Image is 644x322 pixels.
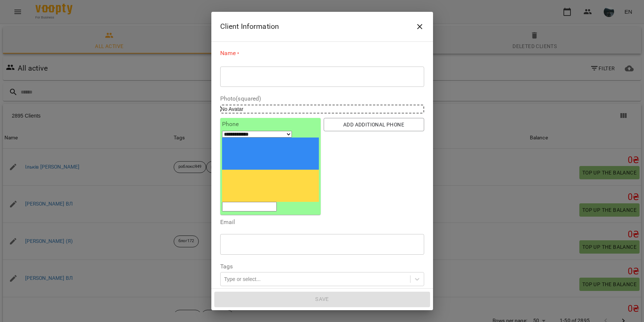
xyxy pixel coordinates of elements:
[324,118,424,131] button: Add additional phone
[222,138,319,202] img: Ukraine
[330,120,418,129] span: Add additional phone
[221,106,243,112] span: No Avatar
[224,275,261,283] div: Type or select...
[222,121,319,127] label: Phone
[222,131,292,138] select: Phone number country
[411,18,429,35] button: Close
[220,21,279,32] h6: Client Information
[220,96,424,102] label: Photo(squared)
[220,219,424,225] label: Email
[220,49,424,58] label: Name
[220,264,424,270] label: Tags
